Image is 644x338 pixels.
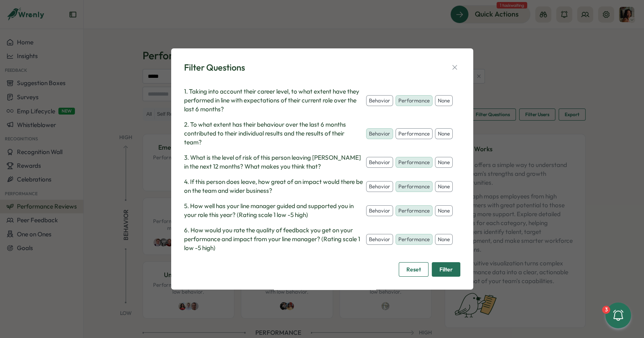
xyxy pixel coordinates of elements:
button: none [435,234,453,245]
button: performance [396,181,433,192]
button: 3 [605,303,631,328]
button: behavior [366,234,393,245]
p: 5. How well has your line manager guided and supported you in your role this year? (Rating scale ... [184,202,363,219]
button: behavior [366,95,393,106]
div: 3 [602,306,610,314]
span: Filter [439,263,453,276]
p: 6. How would you rate the quality of feedback you get on your performance and impact from your li... [184,226,363,252]
button: behavior [366,205,393,217]
div: Filter Questions [184,61,245,74]
button: behavior [366,128,393,140]
button: none [435,205,453,217]
button: behavior [366,181,393,192]
button: Reset [399,262,429,277]
p: 1. Taking into account their career level, to what extent have they performed in line with expect... [184,87,363,114]
button: performance [396,205,433,217]
button: performance [396,157,433,168]
p: 3. What is the level of risk of this person leaving [PERSON_NAME] in the next 12 months? What mak... [184,153,363,171]
button: none [435,157,453,168]
p: 4. If this person does leave, how great of an impact would there be on the team and wider business? [184,177,363,195]
p: 2. To what extent has their behaviour over the last 6 months contributed to their individual resu... [184,120,363,147]
button: Filter [432,262,460,277]
button: none [435,181,453,192]
button: performance [396,95,433,106]
button: behavior [366,157,393,168]
button: none [435,95,453,106]
span: Reset [406,263,421,276]
button: performance [396,128,433,140]
button: none [435,128,453,140]
button: performance [396,234,433,245]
